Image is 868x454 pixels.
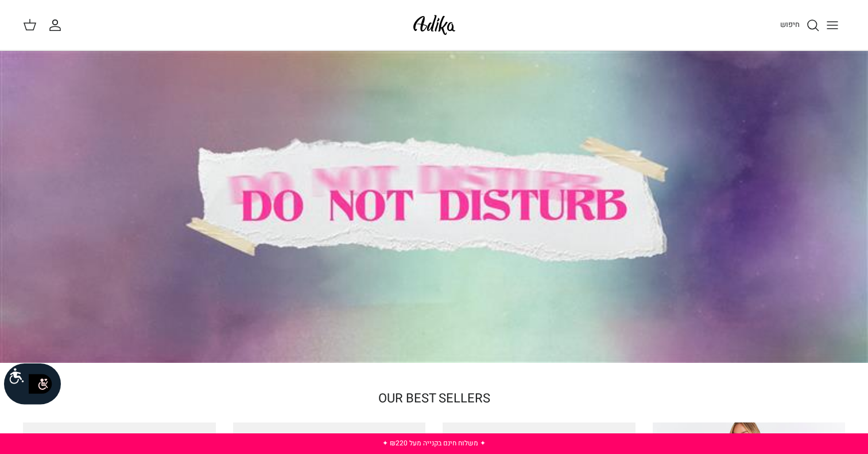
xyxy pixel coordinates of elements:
[780,19,800,30] span: חיפוש
[25,368,56,400] img: accessibility_icon02.svg
[780,18,820,32] a: חיפוש
[382,438,486,448] a: ✦ משלוח חינם בקנייה מעל ₪220 ✦
[378,390,490,408] a: OUR BEST SELLERS
[48,18,67,32] a: החשבון שלי
[410,11,459,38] img: Adika IL
[820,13,845,38] button: Toggle menu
